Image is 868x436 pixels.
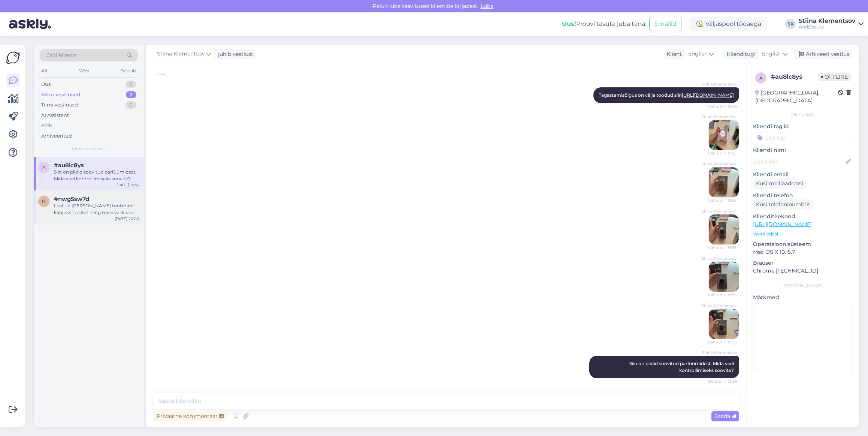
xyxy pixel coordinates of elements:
[771,72,818,81] div: # au8lc8ys
[753,294,853,301] p: Märkmed
[690,17,767,31] div: Väljaspool tööaega
[753,248,853,256] p: Mac OS X 10.15.7
[702,208,737,214] span: Stiina Klementsov
[702,114,737,120] span: Stiina Klementsov
[78,66,91,76] div: Web
[126,91,136,99] div: 2
[708,150,737,156] span: Nähtud ✓ 15:55
[799,24,855,30] div: AndBeauty
[702,81,737,87] span: Stiina Klementsov
[753,199,813,210] div: Küsi telefoninumbrit
[753,267,853,275] p: Chrome [TECHNICAL_ID]
[753,132,853,143] input: Lisa tag
[799,18,855,24] div: Stiina Klementsov
[753,178,806,189] div: Küsi meiliaadressi
[115,216,139,222] div: [DATE] 20:00
[702,256,737,261] span: Stiina Klementsov
[762,50,781,58] span: English
[562,20,576,27] b: Uus!
[818,73,851,81] span: Offline
[688,50,708,58] span: English
[753,123,853,130] p: Kliendi tag'id
[702,161,737,167] span: Stiina Klementsov
[753,146,853,154] p: Kliendi nimi
[157,50,205,58] span: Stiina Klementsov
[759,75,763,81] span: a
[156,71,184,77] span: 15:44
[709,214,739,244] img: Attachment
[649,17,681,31] button: Emailid
[46,51,76,59] span: Otsi kliente
[753,157,844,166] input: Lisa nimi
[663,50,682,58] div: Klient
[6,51,20,65] img: Askly Logo
[709,167,739,197] img: Attachment
[753,171,853,178] p: Kliendi email
[117,182,139,188] div: [DATE] 15:55
[755,89,838,105] div: [GEOGRAPHIC_DATA], [GEOGRAPHIC_DATA]
[599,92,734,98] span: Tagastamisõigus on välja toodud siin
[708,379,737,384] span: Nähtud ✓ 15:55
[753,213,853,220] p: Klienditeekond
[54,196,89,202] span: #nwg5sw7d
[40,66,48,76] div: All
[753,111,853,118] div: Kliendi info
[753,240,853,248] p: Operatsioonisüsteem
[682,92,734,98] a: [URL][DOMAIN_NAME]
[708,339,737,345] span: Nähtud ✓ 15:55
[41,101,78,109] div: Tiimi vestlused
[215,50,253,58] div: juhib vestlust
[708,198,737,203] span: Nähtud ✓ 15:55
[799,18,864,30] a: Stiina KlementsovAndBeauty
[785,19,796,29] div: SK
[795,49,852,59] div: Arhiveeri vestlus
[708,245,737,250] span: Nähtud ✓ 15:55
[724,50,756,58] div: Klienditugi
[125,81,136,88] div: 0
[42,165,46,170] span: a
[753,221,812,228] a: [URL][DOMAIN_NAME]
[629,361,735,373] span: Siin on pildid soovitud parfüümidest. Mida veel kontrollimiseks soovite?
[41,81,51,88] div: Uus
[709,309,739,339] img: Attachment
[753,231,853,237] p: Vaata edasi ...
[54,162,84,169] span: #au8lc8ys
[714,413,736,420] span: Saada
[120,66,138,76] div: Socials
[54,169,139,182] div: Siin on pildid soovitud parfüümidest. Mida veel kontrollimiseks soovite?
[42,198,46,204] span: n
[708,103,737,109] span: Nähtud ✓ 15:46
[753,282,853,289] div: [PERSON_NAME]
[41,122,52,129] div: Kõik
[562,19,646,28] div: Proovi tasuta juba täna:
[72,145,106,152] span: Minu vestlused
[54,202,139,216] div: LeaLuo [PERSON_NAME] tootmine kahjuks lõpetati ning meie valikus on veel viimased tooted.
[125,101,136,109] div: 0
[709,120,739,150] img: Attachment
[753,192,853,199] p: Kliendi telefon
[708,292,737,298] span: Nähtud ✓ 15:55
[478,3,496,9] span: Luba
[154,411,227,421] div: Privaatne kommentaar
[41,112,69,119] div: AI Assistent
[702,303,737,309] span: Stiina Klementsov
[41,132,72,140] div: Arhiveeritud
[753,259,853,267] p: Brauser
[702,350,737,355] span: Stiina Klementsov
[709,262,739,292] img: Attachment
[41,91,80,99] div: Minu vestlused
